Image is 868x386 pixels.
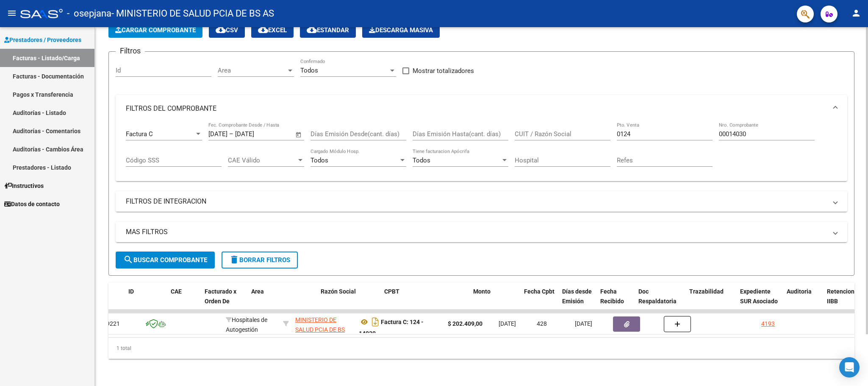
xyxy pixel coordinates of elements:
span: Cargar Comprobante [115,26,196,34]
button: Estandar [300,22,356,38]
span: Facturado x Orden De [205,288,236,305]
div: FILTROS DEL COMPROBANTE [116,122,847,182]
button: Buscar Comprobante [116,252,215,269]
mat-icon: menu [7,8,17,18]
span: [DATE] [499,320,516,327]
span: CSV [216,26,238,34]
span: Todos [413,157,430,164]
span: [DATE] [575,320,592,327]
span: Monto [473,288,491,295]
span: MINISTERIO DE SALUD PCIA DE BS AS [295,316,345,343]
mat-expansion-panel-header: FILTROS DE INTEGRACION [116,191,847,212]
mat-icon: search [123,255,133,265]
mat-icon: cloud_download [258,25,268,35]
span: 39221 [103,320,120,327]
datatable-header-cell: ID [125,283,167,320]
button: Descarga Masiva [362,22,440,38]
datatable-header-cell: Expediente SUR Asociado [737,283,783,320]
span: - MINISTERIO DE SALUD PCIA DE BS AS [111,4,274,23]
span: CPBT [384,288,399,295]
datatable-header-cell: Días desde Emisión [559,283,597,320]
h3: Filtros [116,45,145,57]
button: Open calendar [294,130,304,140]
strong: $ 202.409,00 [448,320,483,327]
span: Razón Social [321,288,356,295]
mat-expansion-panel-header: MAS FILTROS [116,222,847,242]
button: Borrar Filtros [222,252,298,269]
datatable-header-cell: Retencion IIBB [824,283,857,320]
span: ID [128,288,134,295]
span: Estandar [307,26,349,34]
span: – [229,130,233,138]
span: Instructivos [4,181,44,190]
mat-icon: delete [229,255,239,265]
span: Fecha Recibido [600,288,624,305]
datatable-header-cell: Fecha Recibido [597,283,635,320]
span: Mostrar totalizadores [413,66,474,76]
mat-icon: person [851,8,861,18]
span: Todos [311,157,328,164]
div: 4193 [761,319,775,329]
datatable-header-cell: Razón Social [317,283,381,320]
button: EXCEL [251,22,294,38]
span: 428 [537,320,547,327]
input: End date [235,130,276,138]
datatable-header-cell: Monto [470,283,521,320]
datatable-header-cell: CPBT [381,283,470,320]
i: Descargar documento [370,315,381,329]
datatable-header-cell: Auditoria [783,283,824,320]
span: Area [218,67,286,74]
button: Cargar Comprobante [108,22,202,38]
span: Auditoria [787,288,812,295]
mat-icon: cloud_download [216,25,226,35]
span: Expediente SUR Asociado [740,288,778,305]
span: Prestadores / Proveedores [4,35,81,45]
span: CAE [171,288,182,295]
mat-expansion-panel-header: FILTROS DEL COMPROBANTE [116,95,847,122]
datatable-header-cell: Area [248,283,305,320]
span: Factura C [126,130,153,138]
button: CSV [209,22,245,38]
span: EXCEL [258,26,287,34]
div: 30626983398 [295,315,352,333]
span: Doc Respaldatoria [638,288,677,305]
span: Hospitales de Autogestión [226,316,267,333]
span: Buscar Comprobante [123,256,207,264]
mat-panel-title: FILTROS DE INTEGRACION [126,197,827,206]
span: Todos [300,67,318,74]
div: Open Intercom Messenger [839,357,860,378]
span: Fecha Cpbt [524,288,555,295]
span: Borrar Filtros [229,256,290,264]
span: Retencion IIBB [827,288,854,305]
span: Descarga Masiva [369,26,433,34]
span: Trazabilidad [689,288,724,295]
mat-panel-title: FILTROS DEL COMPROBANTE [126,104,827,113]
span: - osepjana [67,4,111,23]
mat-icon: cloud_download [307,25,317,35]
div: 1 total [108,338,854,359]
strong: Factura C: 124 - 14030 [359,319,424,337]
span: CAE Válido [228,157,297,164]
span: Area [251,288,264,295]
datatable-header-cell: Trazabilidad [686,283,737,320]
datatable-header-cell: Facturado x Orden De [201,283,248,320]
input: Start date [208,130,227,138]
mat-panel-title: MAS FILTROS [126,227,827,237]
span: Datos de contacto [4,199,60,209]
datatable-header-cell: Fecha Cpbt [521,283,559,320]
app-download-masive: Descarga masiva de comprobantes (adjuntos) [362,22,440,38]
span: Días desde Emisión [562,288,592,305]
datatable-header-cell: Doc Respaldatoria [635,283,686,320]
datatable-header-cell: CAE [167,283,201,320]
